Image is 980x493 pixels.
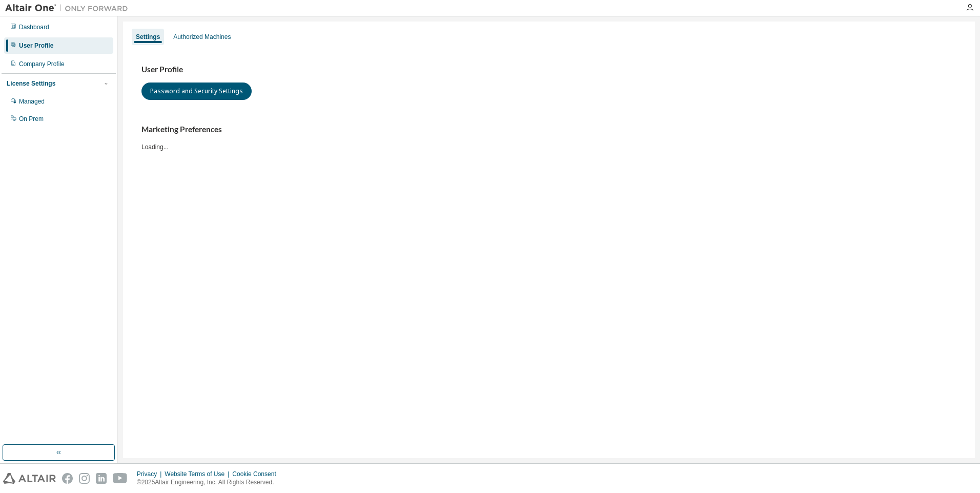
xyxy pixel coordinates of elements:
div: Dashboard [19,23,49,31]
div: Managed [19,97,45,106]
div: Website Terms of Use [165,470,232,478]
img: facebook.svg [62,473,73,484]
div: Privacy [137,470,165,478]
img: youtube.svg [113,473,128,484]
img: altair_logo.svg [3,473,56,484]
div: License Settings [7,79,55,88]
h3: User Profile [141,65,956,75]
p: © 2025 Altair Engineering, Inc. All Rights Reserved. [137,478,282,487]
div: Settings [136,33,160,41]
img: linkedin.svg [96,473,107,484]
h3: Marketing Preferences [141,125,956,135]
img: instagram.svg [79,473,90,484]
img: Altair One [5,3,133,13]
div: Company Profile [19,60,65,68]
div: Cookie Consent [232,470,282,478]
button: Password and Security Settings [141,83,252,100]
div: Authorized Machines [173,33,231,41]
div: Loading... [141,125,956,151]
div: On Prem [19,115,44,123]
div: User Profile [19,42,53,50]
